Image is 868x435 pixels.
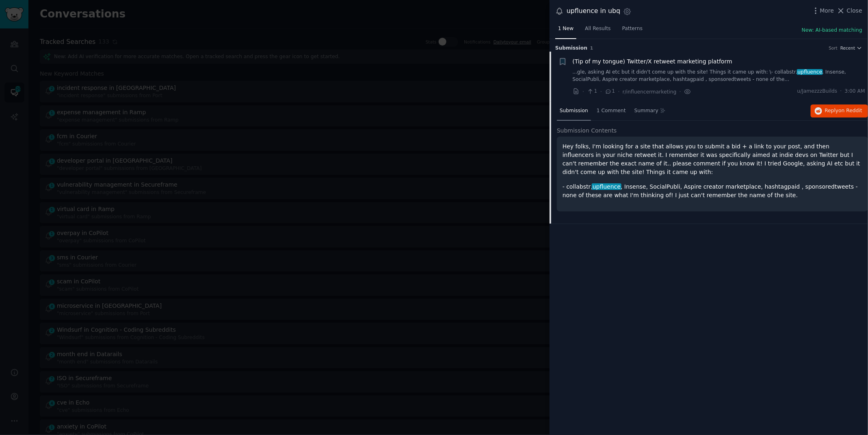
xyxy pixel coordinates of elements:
span: Submission [560,107,588,115]
span: Close [847,7,862,15]
a: 1 New [555,22,576,39]
span: Patterns [622,25,643,33]
div: upfluence in ubq [567,6,620,16]
p: Hey folks, I'm looking for a site that allows you to submit a bid + a link to your post, and then... [563,142,862,176]
span: 1 New [558,25,574,33]
div: Sort [829,45,838,51]
a: All Results [582,22,613,39]
span: All Results [585,25,610,33]
span: Submission [555,45,587,52]
a: ...gle, asking AI etc but it didn't come up with the site! Things it came up with: \- collabstr,u... [573,69,866,83]
button: Close [837,7,862,15]
p: - collabstr, , Insense, SocialPubli, Aspire creator marketplace, hashtagpaid , sponsoredtweets - ... [563,183,862,200]
button: Replyon Reddit [811,104,868,117]
span: Reply [825,107,862,115]
span: · [840,88,842,95]
span: 1 [590,46,593,50]
span: · [600,87,602,96]
span: Submission Contents [557,126,617,135]
span: upfluence [592,183,621,190]
span: More [820,7,834,15]
span: Summary [634,107,658,115]
span: · [680,87,681,96]
a: Patterns [619,22,645,39]
span: Recent [840,45,855,51]
button: New: AI-based matching [802,27,862,34]
span: 1 [605,88,615,95]
span: · [618,87,620,96]
span: 1 [587,88,597,95]
span: 3:00 AM [845,88,865,95]
span: u/JamezzzBuilds [797,88,838,95]
span: · [582,87,584,96]
a: (Tip of my tongue) Twitter/X retweet marketing platform [573,57,732,66]
span: upfluence [797,69,823,75]
span: on Reddit [839,108,862,113]
span: r/influencermarketing [623,89,677,95]
span: 1 Comment [597,107,626,115]
button: More [812,7,834,15]
button: Recent [840,45,862,51]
